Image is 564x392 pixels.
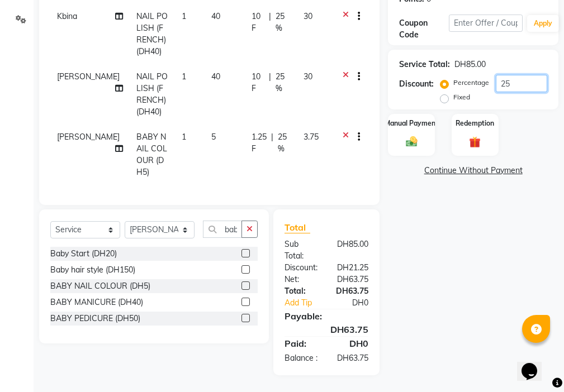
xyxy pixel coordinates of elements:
[454,59,486,70] div: DH85.00
[326,262,377,274] div: DH21.25
[304,11,312,21] span: 30
[211,11,220,21] span: 40
[326,274,377,285] div: DH63.75
[136,11,168,56] span: NAIL POLISH (FRENCH) (DH40)
[399,59,450,70] div: Service Total:
[252,131,267,155] span: 1.25 F
[50,297,143,308] div: BABY MANICURE (DH40)
[57,132,120,142] span: [PERSON_NAME]
[517,347,553,381] iframe: chat widget
[136,132,167,177] span: BABY NAIL COLOUR (DH5)
[449,15,523,32] input: Enter Offer / Coupon Code
[211,132,216,142] span: 5
[269,71,271,94] span: |
[326,337,377,350] div: DH0
[527,15,559,32] button: Apply
[211,71,220,82] span: 40
[304,71,312,82] span: 30
[276,11,290,34] span: 25 %
[182,71,186,82] span: 1
[304,132,319,142] span: 3.75
[276,238,326,262] div: Sub Total:
[276,309,377,323] div: Payable:
[269,11,271,34] span: |
[182,11,186,21] span: 1
[276,337,326,350] div: Paid:
[271,131,273,155] span: |
[276,262,326,274] div: Discount:
[326,352,377,364] div: DH63.75
[456,118,494,128] label: Redemption
[136,71,168,117] span: NAIL POLISH (FRENCH) (DH40)
[335,297,377,309] div: DH0
[57,71,120,82] span: [PERSON_NAME]
[326,238,377,262] div: DH85.00
[278,131,290,155] span: 25 %
[50,280,150,292] div: BABY NAIL COLOUR (DH5)
[252,71,264,94] span: 10 F
[57,11,77,21] span: Kbina
[203,221,242,238] input: Search or Scan
[276,352,326,364] div: Balance :
[50,248,117,260] div: Baby Start (DH20)
[390,165,556,176] a: Continue Without Payment
[399,17,448,41] div: Coupon Code
[453,78,489,88] label: Percentage
[276,71,290,94] span: 25 %
[326,285,377,297] div: DH63.75
[276,323,377,336] div: DH63.75
[402,135,421,148] img: _cash.svg
[182,132,186,142] span: 1
[285,222,310,233] span: Total
[276,297,335,309] a: Add Tip
[276,285,326,297] div: Total:
[399,78,434,90] div: Discount:
[252,11,264,34] span: 10 F
[453,92,470,102] label: Fixed
[50,313,140,324] div: BABY PEDICURE (DH50)
[385,118,438,128] label: Manual Payment
[50,264,135,276] div: Baby hair style (DH150)
[466,135,484,149] img: _gift.svg
[276,274,326,285] div: Net:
